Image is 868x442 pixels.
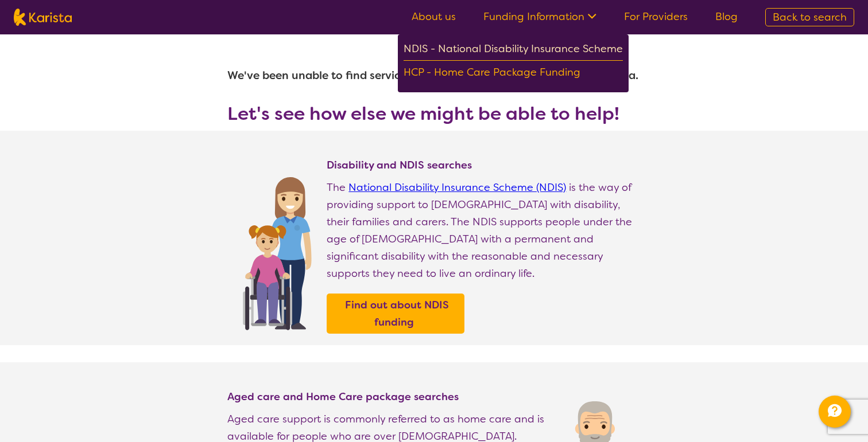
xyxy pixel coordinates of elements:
[239,170,315,330] img: Find NDIS and Disability services and providers
[624,10,688,24] a: For Providers
[715,10,738,24] a: Blog
[327,179,641,282] p: The is the way of providing support to [DEMOGRAPHIC_DATA] with disability, their families and car...
[773,10,847,24] span: Back to search
[14,9,72,26] img: Karista logo
[348,181,566,194] a: National Disability Insurance Scheme (NDIS)
[483,10,596,24] a: Funding Information
[819,396,851,428] button: Channel Menu
[412,10,456,24] a: About us
[227,390,549,404] h4: Aged care and Home Care package searches
[765,8,854,26] a: Back to search
[404,40,623,61] div: NDIS - National Disability Insurance Scheme
[345,298,449,329] b: Find out about NDIS funding
[327,158,641,172] h4: Disability and NDIS searches
[330,296,462,331] a: Find out about NDIS funding
[227,62,641,89] h1: We've been unable to find services or providers matching your search criteria.
[404,64,623,84] div: HCP - Home Care Package Funding
[227,103,641,124] h3: Let's see how else we might be able to help!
